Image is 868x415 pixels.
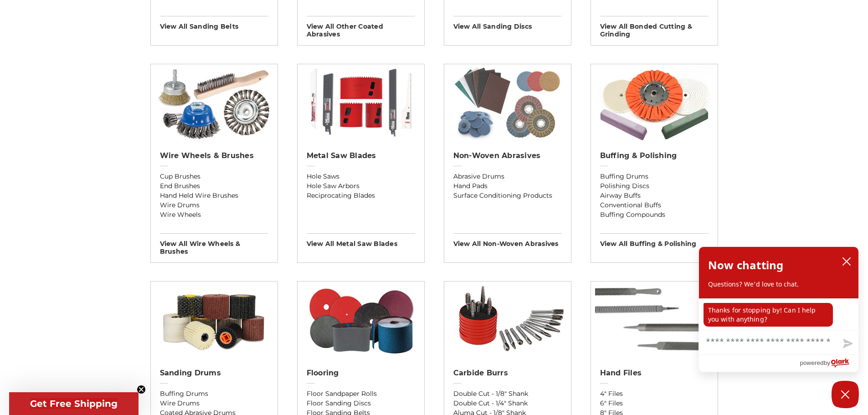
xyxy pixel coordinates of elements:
[453,181,562,191] a: Hand Pads
[160,399,268,408] a: Wire Drums
[444,282,571,359] img: Carbide Burrs
[595,282,713,359] img: Hand Files
[839,255,854,268] button: close chatbox
[307,191,415,200] a: Reciprocating Blades
[453,16,562,31] h3: View All sanding discs
[307,181,415,191] a: Hole Saw Arbors
[600,151,709,160] h2: Buffing & Polishing
[453,233,562,248] h3: View All non-woven abrasives
[600,16,709,38] h3: View All bonded cutting & grinding
[453,151,562,160] h2: Non-woven Abrasives
[160,389,268,399] a: Buffing Drums
[453,172,562,181] a: Abrasive Drums
[160,200,268,210] a: Wire Drums
[600,369,709,378] h2: Hand Files
[160,151,268,160] h2: Wire Wheels & Brushes
[160,233,268,256] h3: View All wire wheels & brushes
[600,210,709,220] a: Buffing Compounds
[9,392,139,415] div: Get Free ShippingClose teaser
[160,181,268,191] a: End Brushes
[307,389,415,399] a: Floor Sandpaper Rolls
[836,333,858,354] button: Send message
[453,369,562,378] h2: Carbide Burrs
[151,282,277,359] img: Sanding Drums
[600,172,709,181] a: Buffing Drums
[453,399,562,408] a: Double Cut - 1/4" Shank
[600,399,709,408] a: 6" Files
[302,64,420,142] img: Metal Saw Blades
[160,16,268,31] h3: View All sanding belts
[160,210,268,220] a: Wire Wheels
[302,282,420,359] img: Flooring
[453,191,562,200] a: Surface Conditioning Products
[600,191,709,200] a: Airway Buffs
[708,256,783,274] h2: Now chatting
[453,389,562,399] a: Double Cut - 1/8" Shank
[824,357,830,369] span: by
[307,369,415,378] h2: Flooring
[600,181,709,191] a: Polishing Discs
[160,369,268,378] h2: Sanding Drums
[137,385,146,394] button: Close teaser
[699,298,858,330] div: chat
[600,200,709,210] a: Conventional Buffs
[160,191,268,200] a: Hand Held Wire Brushes
[307,16,415,38] h3: View All other coated abrasives
[600,389,709,399] a: 4" Files
[595,64,713,142] img: Buffing & Polishing
[800,357,823,369] span: powered
[30,398,118,409] span: Get Free Shipping
[448,64,566,142] img: Non-woven Abrasives
[699,246,859,372] div: olark chatbox
[600,233,709,248] h3: View All buffing & polishing
[160,172,268,181] a: Cup Brushes
[307,172,415,181] a: Hole Saws
[155,64,273,142] img: Wire Wheels & Brushes
[307,399,415,408] a: Floor Sanding Discs
[832,381,859,408] button: Close Chatbox
[307,233,415,248] h3: View All metal saw blades
[800,355,858,372] a: Powered by Olark
[704,303,833,327] p: Thanks for stopping by! Can I help you with anything?
[307,151,415,160] h2: Metal Saw Blades
[708,280,849,289] p: Questions? We'd love to chat.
